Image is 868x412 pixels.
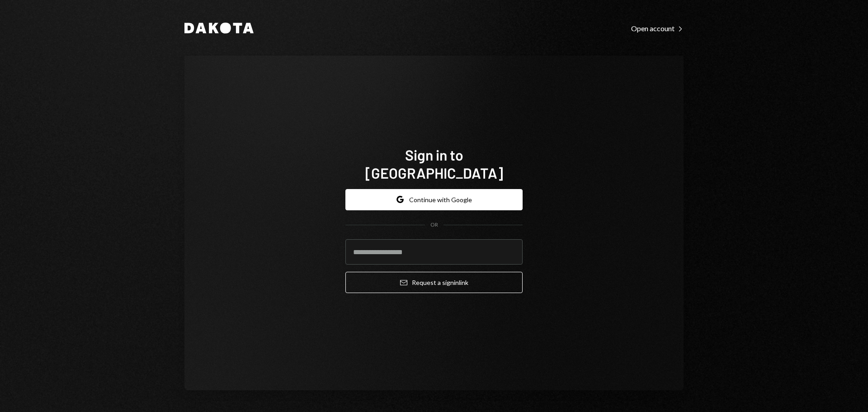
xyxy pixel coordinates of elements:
[345,146,523,182] h1: Sign in to [GEOGRAPHIC_DATA]
[345,272,523,293] button: Request a signinlink
[631,24,684,33] div: Open account
[345,189,523,210] button: Continue with Google
[430,221,438,229] div: OR
[631,23,684,33] a: Open account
